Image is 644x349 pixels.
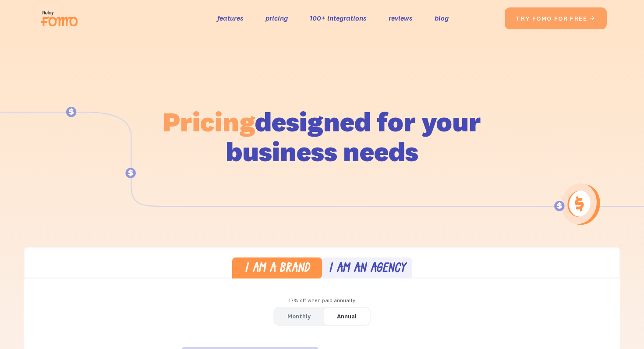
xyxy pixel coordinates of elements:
[505,7,607,29] a: try fomo for free
[265,12,288,25] a: pricing
[287,310,311,323] div: Monthly
[244,263,310,275] div: I am a brand
[389,12,413,25] a: reviews
[163,105,255,138] span: Pricing
[310,12,367,25] a: 100+ integrations
[329,263,406,275] div: I am an agency
[163,107,481,166] h1: designed for your business needs
[24,294,620,307] div: 17% off when paid annually
[337,310,357,323] div: Annual
[589,14,596,22] span: 
[435,12,449,25] a: blog
[217,12,244,25] a: features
